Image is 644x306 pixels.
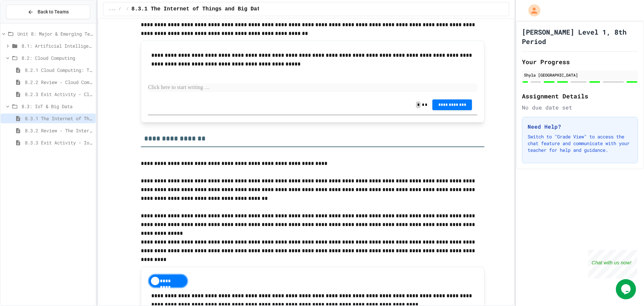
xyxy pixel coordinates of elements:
span: 8.1: Artificial Intelligence Basics [21,42,93,49]
div: My Account [521,3,542,18]
h2: Assignment Details [522,91,638,101]
span: 8.2.3 Exit Activity - Cloud Service Detective [25,91,93,98]
div: Shyla [GEOGRAPHIC_DATA] [524,72,636,78]
span: 8.2.1 Cloud Computing: Transforming the Digital World [25,67,93,74]
span: Unit 8: Major & Emerging Technologies [17,30,93,37]
span: ... [109,6,116,12]
h1: [PERSON_NAME] Level 1, 8th Period [522,27,638,46]
span: 8.3: IoT & Big Data [21,103,93,110]
p: Switch to "Grade View" to access the chat feature and communicate with your teacher for help and ... [528,133,632,154]
h3: Need Help? [528,123,632,131]
button: Back to Teams [6,5,90,19]
span: Back to Teams [38,8,69,15]
h2: Your Progress [522,57,638,67]
span: 8.3.1 The Internet of Things and Big Data: Our Connected Digital World [131,5,357,13]
span: 8.2.2 Review - Cloud Computing [25,79,93,86]
iframe: chat widget [588,250,637,278]
span: 8.3.2 Review - The Internet of Things and Big Data [25,127,93,134]
span: / [126,6,129,12]
span: 8.2: Cloud Computing [21,54,93,61]
span: 8.3.1 The Internet of Things and Big Data: Our Connected Digital World [25,115,93,122]
iframe: chat widget [616,279,637,299]
span: 8.3.3 Exit Activity - IoT Data Detective Challenge [25,139,93,146]
div: No due date set [522,103,638,112]
span: / [118,6,121,12]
